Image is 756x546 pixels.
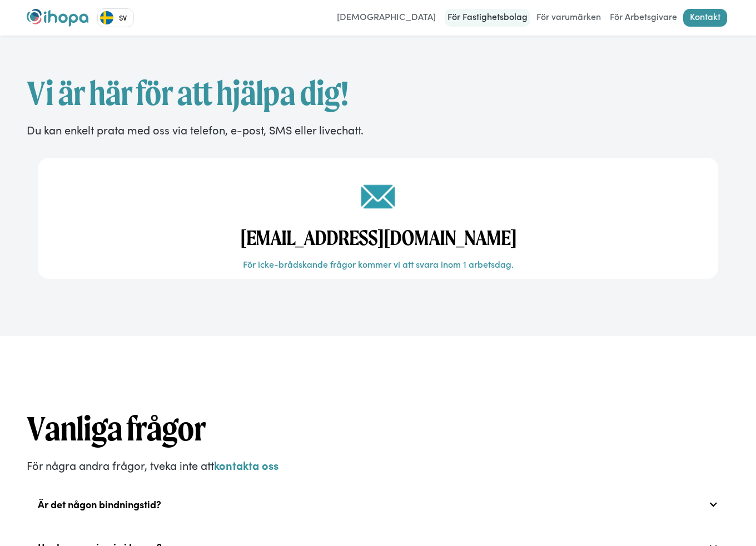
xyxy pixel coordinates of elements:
div: Language [97,8,134,27]
h1: Vanliga frågor [27,407,729,450]
a: SV [98,9,133,27]
div: Är det någon bindningstid? [27,487,729,522]
a: [EMAIL_ADDRESS][DOMAIN_NAME]För icke-brådskande frågor kommer vi att svara inom 1 arbetsdag. [240,180,516,279]
a: home [27,9,88,27]
aside: Language selected: Svenska [97,8,134,27]
a: För varumärken [534,9,604,27]
p: För icke-brådskande frågor kommer vi att svara inom 1 arbetsdag. [243,258,514,270]
a: [DEMOGRAPHIC_DATA] [331,9,441,27]
a: kontakta oss [214,457,278,473]
a: Kontakt [683,9,727,27]
span: Vi är här för att hjälpa dig! [27,73,349,113]
div: Är det någon bindningstid? [38,498,161,510]
a: För Fastighetsbolag [445,9,530,27]
p: Du kan enkelt prata med oss via telefon, e-post, SMS eller livechatt. [27,121,729,138]
a: För Arbetsgivare [607,9,680,27]
p: För några andra frågor, tveka inte att [27,457,729,473]
h1: [EMAIL_ADDRESS][DOMAIN_NAME] [240,224,516,251]
img: ihopa logo [27,9,88,27]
